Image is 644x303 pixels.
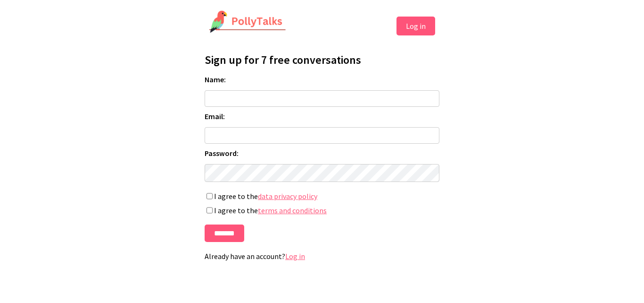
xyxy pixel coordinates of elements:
[205,148,439,158] label: Password:
[258,191,317,201] a: data privacy policy
[285,251,305,261] a: Log in
[206,207,213,214] input: I agree to theterms and conditions
[205,206,439,215] label: I agree to the
[396,17,435,35] button: Log in
[205,75,439,84] label: Name:
[205,191,439,201] label: I agree to the
[205,112,439,121] label: Email:
[209,10,286,34] img: PollyTalks Logo
[258,206,327,215] a: terms and conditions
[205,52,439,67] h1: Sign up for 7 free conversations
[205,251,439,261] p: Already have an account?
[206,193,213,199] input: I agree to thedata privacy policy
